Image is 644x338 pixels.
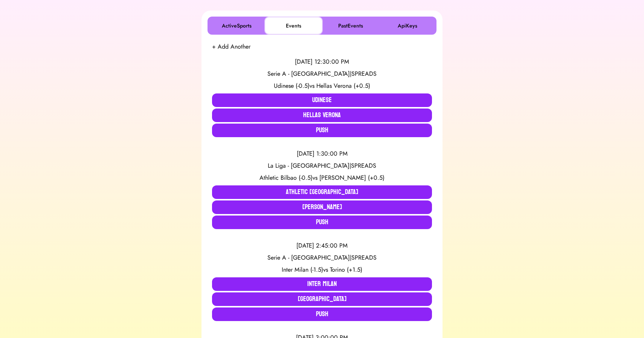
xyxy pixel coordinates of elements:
[212,241,432,250] div: [DATE] 2:45:00 PM
[212,42,250,51] button: + Add Another
[212,57,432,66] div: [DATE] 12:30:00 PM
[212,149,432,158] div: [DATE] 1:30:00 PM
[212,200,432,214] button: [PERSON_NAME]
[212,124,432,137] button: Push
[259,173,313,182] span: Athletic Bilbao (-0.5)
[212,69,432,78] div: Serie A - [GEOGRAPHIC_DATA] | SPREADS
[282,265,323,274] span: Inter Milan (-1.5)
[319,173,385,182] span: [PERSON_NAME] (+0.5)
[212,216,432,229] button: Push
[380,18,435,33] button: ApiKeys
[212,307,432,321] button: Push
[323,18,378,33] button: PastEvents
[266,18,321,33] button: Events
[212,173,432,182] div: vs
[212,161,432,170] div: La Liga - [GEOGRAPHIC_DATA] | SPREADS
[209,18,264,33] button: ActiveSports
[212,93,432,107] button: Udinese
[212,109,432,122] button: Hellas Verona
[316,81,370,90] span: Hellas Verona (+0.5)
[212,277,432,291] button: Inter Milan
[212,81,432,90] div: vs
[274,81,310,90] span: Udinese (-0.5)
[212,253,432,262] div: Serie A - [GEOGRAPHIC_DATA] | SPREADS
[330,265,362,274] span: Torino (+1.5)
[212,265,432,274] div: vs
[212,185,432,199] button: Athletic [GEOGRAPHIC_DATA]
[212,292,432,306] button: [GEOGRAPHIC_DATA]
